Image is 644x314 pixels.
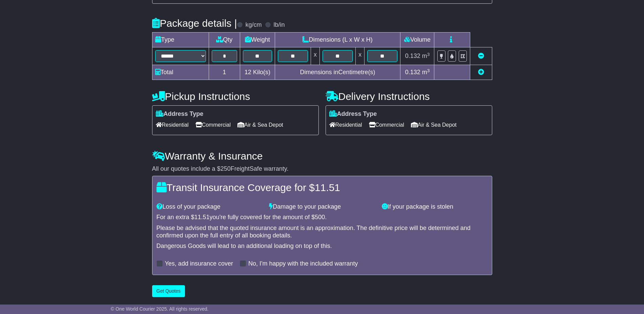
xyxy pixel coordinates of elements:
[152,18,237,29] h4: Package details |
[422,69,430,76] span: m
[157,214,488,221] div: For an extra $ you're fully covered for the amount of $ .
[275,33,400,47] td: Dimensions (L x W x H)
[245,21,262,29] label: kg/cm
[266,203,378,211] div: Damage to your package
[152,150,492,162] h4: Warranty & Insurance
[405,69,420,76] span: 0.132
[194,214,210,221] span: 11.51
[152,33,209,47] td: Type
[245,69,251,76] span: 12
[405,53,420,59] span: 0.132
[411,120,457,130] span: Air & Sea Depot
[422,53,430,59] span: m
[152,65,209,80] td: Total
[153,203,266,211] div: Loss of your package
[478,53,484,59] a: Remove this item
[240,33,275,47] td: Weight
[273,21,285,29] label: lb/in
[329,110,377,118] label: Address Type
[400,33,434,47] td: Volume
[326,91,492,102] h4: Delivery Instructions
[315,182,340,193] span: 11.51
[369,120,404,130] span: Commercial
[157,243,488,250] div: Dangerous Goods will lead to an additional loading on top of this.
[156,120,189,130] span: Residential
[195,120,231,130] span: Commercial
[156,110,204,118] label: Address Type
[221,165,231,172] span: 250
[478,69,484,76] a: Add new item
[157,182,488,193] h4: Transit Insurance Coverage for $
[165,260,233,268] label: Yes, add insurance cover
[209,33,240,47] td: Qty
[111,306,209,312] span: © One World Courier 2025. All rights reserved.
[152,91,319,102] h4: Pickup Instructions
[248,260,358,268] label: No, I'm happy with the included warranty
[356,47,365,65] td: x
[209,65,240,80] td: 1
[329,120,362,130] span: Residential
[240,65,275,80] td: Kilo(s)
[311,47,319,65] td: x
[315,214,325,221] span: 500
[152,165,492,173] div: All our quotes include a $ FreightSafe warranty.
[427,52,430,57] sup: 3
[427,68,430,73] sup: 3
[157,225,488,239] div: Please be advised that the quoted insurance amount is an approximation. The definitive price will...
[275,65,400,80] td: Dimensions in Centimetre(s)
[237,120,283,130] span: Air & Sea Depot
[378,203,491,211] div: If your package is stolen
[152,285,185,297] button: Get Quotes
